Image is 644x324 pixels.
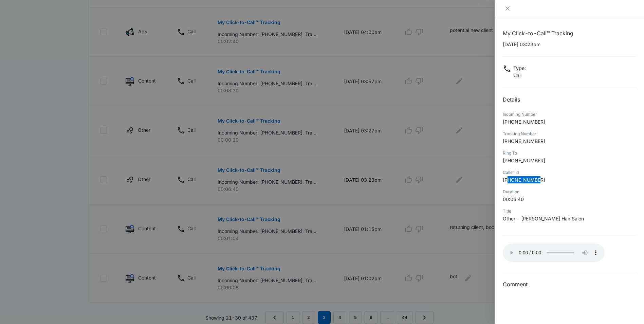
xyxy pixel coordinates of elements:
div: Incoming Number [503,111,636,118]
h2: Details [503,95,636,104]
span: [PHONE_NUMBER] [503,119,545,125]
div: Ring To [503,150,636,156]
span: [PHONE_NUMBER] [503,158,545,163]
span: close [505,6,510,11]
span: 00:06:40 [503,196,524,202]
span: Other - [PERSON_NAME] Hair Salon [503,216,584,221]
audio: Your browser does not support the audio tag. [503,244,605,262]
span: [PHONE_NUMBER] [503,138,545,144]
div: Caller Id [503,169,636,176]
h3: Comment [503,280,636,288]
p: Call [513,72,526,79]
span: [PHONE_NUMBER] [503,177,545,183]
div: Tracking Number [503,131,636,137]
button: Close [503,5,512,12]
div: Duration [503,189,636,195]
p: [DATE] 03:23pm [503,41,636,48]
p: Type : [513,65,526,72]
h1: My Click-to-Call™ Tracking [503,29,636,37]
div: Title [503,208,636,214]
